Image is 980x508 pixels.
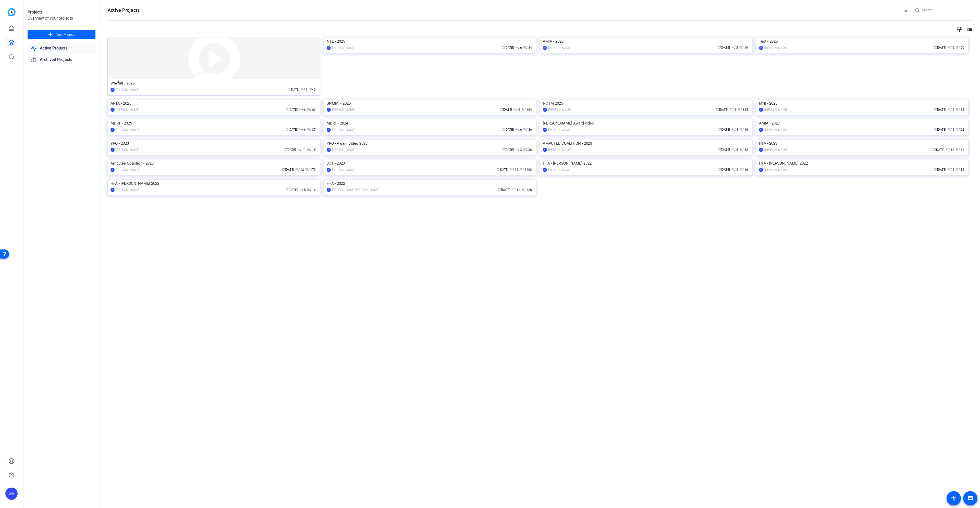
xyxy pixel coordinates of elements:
div: JK [543,148,547,152]
span: calendar_today [932,148,935,151]
mat-icon: add [47,31,54,38]
span: calendar_today [502,148,505,151]
span: calendar_today [282,168,285,171]
span: radio [521,108,524,111]
div: [PERSON_NAME] [332,127,355,132]
span: [DATE] [282,168,294,171]
mat-icon: tune [956,26,962,32]
span: calendar_today [500,108,503,111]
div: [PERSON_NAME] [116,127,139,132]
span: / 6 [513,108,520,111]
span: radio [520,168,523,171]
div: [PERSON_NAME] [548,107,571,112]
span: / 11 [511,188,520,192]
span: [DATE] [502,128,514,131]
span: / 6 [947,108,954,111]
input: Search [922,7,968,13]
span: radio [523,148,526,151]
span: / 10 [946,148,954,152]
div: SG [543,108,547,112]
div: [PERSON_NAME] [332,167,355,172]
div: [PERSON_NAME] [332,107,355,112]
span: / 5 [731,148,738,152]
span: / 4 [731,128,738,131]
span: radio [738,108,741,111]
div: NCTM 2025 [543,100,749,107]
span: [DATE] [718,128,730,131]
div: GV [327,148,331,152]
span: radio [521,188,524,191]
span: [DATE] [496,168,508,171]
div: [PERSON_NAME] [548,167,571,172]
div: JOT - 2023 [327,159,533,167]
span: radio [739,148,742,151]
div: SG [327,46,331,50]
div: GV [111,188,115,192]
span: / 1 [301,88,308,91]
div: AMPUTEE COALITION - 2023 [543,140,749,147]
div: [PERSON_NAME] [332,45,355,51]
span: [DATE] [934,46,946,49]
span: [DATE] [716,108,728,111]
div: [PERSON_NAME] [764,45,788,51]
div: [PERSON_NAME] [PERSON_NAME] [332,187,379,192]
h1: Active Projects [108,7,140,13]
span: / 19 [739,46,748,49]
span: / 6 [947,128,954,131]
span: radio [955,46,959,49]
div: Amputee Coalition - 2023 [111,159,317,167]
span: [DATE] [286,188,298,192]
span: / 3 [515,148,522,152]
div: [PERSON_NAME] [764,127,788,132]
span: group [947,46,950,49]
span: group [729,108,732,111]
span: / 6 [299,128,306,131]
span: calendar_today [286,108,289,111]
span: group [297,148,300,151]
span: group [731,148,734,151]
span: [DATE] [934,108,946,111]
span: radio [307,108,310,111]
span: / 38 [523,148,532,152]
span: / 170 [305,168,316,171]
span: radio [307,128,310,131]
span: group [511,188,514,191]
div: JD [327,128,331,132]
div: YPO - Awani Video 2023 [327,140,533,147]
span: / 164 [521,108,532,111]
span: radio [739,46,742,49]
span: radio [955,148,959,151]
span: group [301,88,304,91]
div: SG [111,128,115,132]
span: / 6 [515,46,522,49]
span: group [731,168,734,171]
div: AMIA - 2023 [759,119,965,127]
div: HFA - 2023 [759,140,965,147]
span: radio [307,188,310,191]
div: [PERSON_NAME] [764,107,788,112]
span: radio [309,88,312,91]
span: calendar_today [284,148,287,151]
span: [DATE] [718,46,730,49]
span: calendar_today [934,168,937,171]
span: New Project [56,32,75,37]
div: SG [327,108,331,112]
span: calendar_today [502,46,505,49]
span: [DATE] [286,108,298,111]
span: / 0 [309,88,316,91]
span: group [515,148,518,151]
div: SG [759,46,763,50]
span: / 31 [955,148,964,152]
div: GV [5,488,18,500]
span: / 12 [510,168,518,171]
span: / 5 [299,188,306,192]
div: SG [111,108,115,112]
div: [PERSON_NAME] [764,167,788,172]
div: GV [759,128,763,132]
span: group [295,168,298,171]
div: GV [111,88,115,92]
span: [DATE] [498,188,510,192]
div: SG [759,108,763,112]
div: HFA - [PERSON_NAME] 2022 [543,159,749,167]
span: / 32 [739,148,748,152]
